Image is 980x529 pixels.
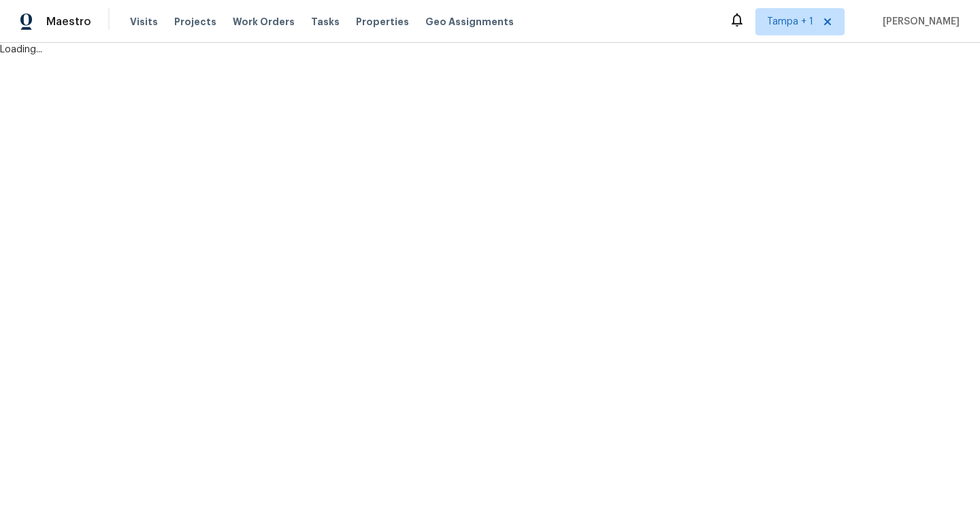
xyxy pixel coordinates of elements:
[130,15,158,29] span: Visits
[767,15,813,29] span: Tampa + 1
[356,15,409,29] span: Properties
[877,15,960,29] span: [PERSON_NAME]
[174,15,216,29] span: Projects
[425,15,514,29] span: Geo Assignments
[311,17,340,27] span: Tasks
[233,15,295,29] span: Work Orders
[46,15,91,29] span: Maestro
